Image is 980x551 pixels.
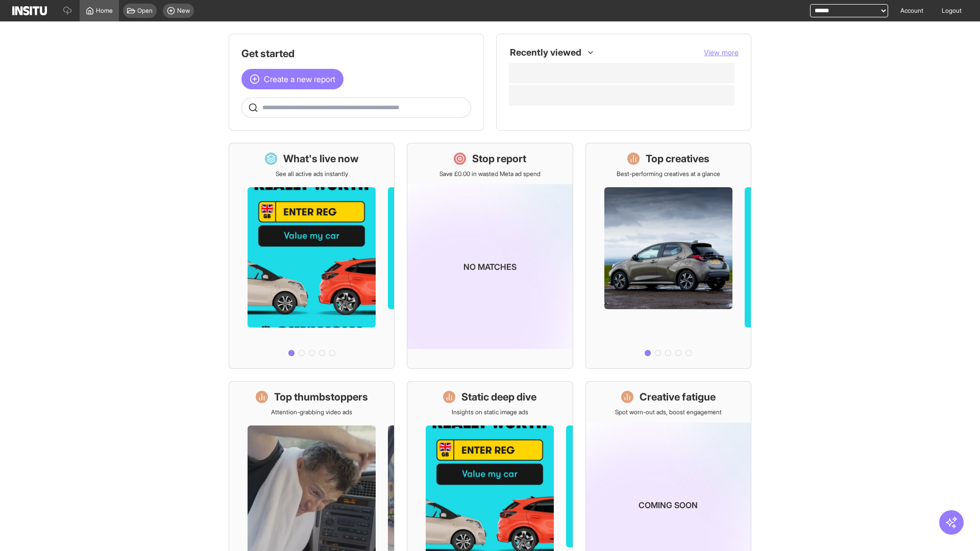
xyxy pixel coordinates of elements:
a: Stop reportSave £0.00 in wasted Meta ad spendNo matches [407,143,573,369]
button: View more [704,47,739,58]
p: Save £0.00 in wasted Meta ad spend [439,170,541,178]
p: No matches [463,261,517,273]
span: View more [704,48,739,57]
span: New [177,7,190,15]
button: Create a new report [241,69,344,89]
span: Home [96,7,113,15]
h1: Top thumbstoppers [274,390,368,404]
p: Insights on static image ads [452,408,528,416]
p: Best-performing creatives at a glance [617,170,720,178]
a: Top creativesBest-performing creatives at a glance [585,143,751,369]
h1: Static deep dive [461,390,536,404]
img: Logo [12,6,47,15]
span: Create a new report [264,73,335,85]
h1: Get started [241,46,471,61]
h1: Top creatives [646,152,709,166]
span: Open [137,7,153,15]
p: Attention-grabbing video ads [271,408,352,416]
a: What's live nowSee all active ads instantly [229,143,395,369]
h1: Stop report [472,152,526,166]
img: coming-soon-gradient_kfitwp.png [407,184,572,349]
p: See all active ads instantly [276,170,348,178]
h1: What's live now [283,152,359,166]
